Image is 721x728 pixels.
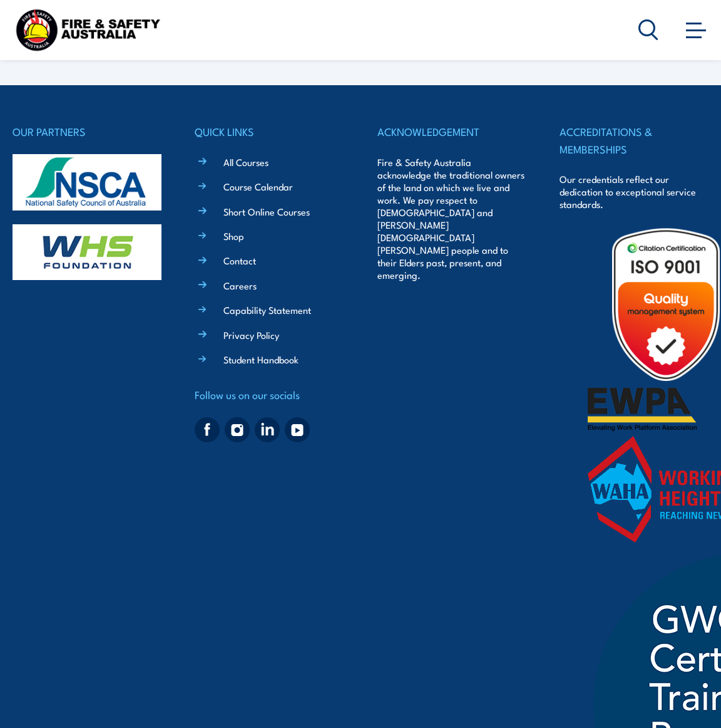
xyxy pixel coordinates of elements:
a: Short Online Courses [223,205,310,218]
img: ewpa-logo [588,388,697,431]
p: Our credentials reflect our dedication to exceptional service standards. [560,173,708,211]
p: Fire & Safety Australia acknowledge the traditional owners of the land on which we live and work.... [377,156,526,281]
h4: ACCREDITATIONS & MEMBERSHIPS [560,123,708,157]
h4: OUR PARTNERS [13,123,161,140]
a: Student Handbook [223,353,299,366]
a: All Courses [223,155,268,169]
a: Capability Statement [223,303,311,316]
img: whs-logo-footer [13,224,161,281]
h4: Follow us on our socials [195,386,344,403]
h4: QUICK LINKS [195,123,344,140]
a: Shop [223,229,244,242]
a: Privacy Policy [223,328,279,341]
h4: ACKNOWLEDGEMENT [377,123,526,140]
img: nsca-logo-footer [13,154,161,211]
a: Course Calendar [223,180,293,193]
a: Contact [223,254,256,267]
a: Careers [223,279,257,292]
